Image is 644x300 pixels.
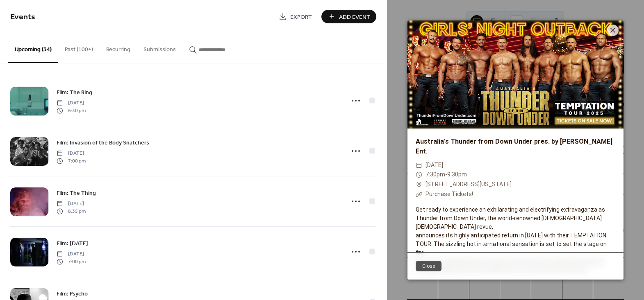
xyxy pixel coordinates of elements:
[57,258,86,265] span: 7:00 pm
[426,171,445,178] span: 7:30pm
[416,160,422,170] div: ​
[416,261,441,271] button: Close
[57,157,86,165] span: 7:00 pm
[57,208,86,215] span: 8:35 pm
[8,33,58,63] button: Upcoming (34)
[137,33,182,62] button: Submissions
[57,88,92,97] a: Film: The Ring
[339,13,370,21] span: Add Event
[290,13,312,21] span: Export
[57,189,96,198] span: Film: The Thing
[416,138,612,155] a: Australia's Thunder from Down Under pres. by [PERSON_NAME] Ent.
[57,188,96,198] a: Film: The Thing
[447,171,467,178] span: 9:30pm
[426,160,443,170] span: [DATE]
[57,138,149,147] a: Film: Invasion of the Body Snatchers
[57,250,86,258] span: [DATE]
[10,9,35,25] span: Events
[57,290,88,298] span: Film: Psycho
[58,33,100,62] button: Past (100+)
[57,88,92,97] span: Film: The Ring
[57,99,86,107] span: [DATE]
[416,180,422,189] div: ​
[57,200,86,208] span: [DATE]
[416,170,422,180] div: ​
[57,150,86,157] span: [DATE]
[416,189,422,199] div: ​
[57,239,88,248] a: Film: [DATE]
[57,139,149,147] span: Film: Invasion of the Body Snatchers
[273,10,318,23] a: Export
[100,33,137,62] button: Recurring
[57,239,88,248] span: Film: [DATE]
[321,10,376,23] button: Add Event
[57,107,86,114] span: 6:30 pm
[445,171,447,178] span: -
[57,289,88,298] a: Film: Psycho
[426,180,512,189] span: [STREET_ADDRESS][US_STATE]
[426,191,473,197] a: Purchase Tickets!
